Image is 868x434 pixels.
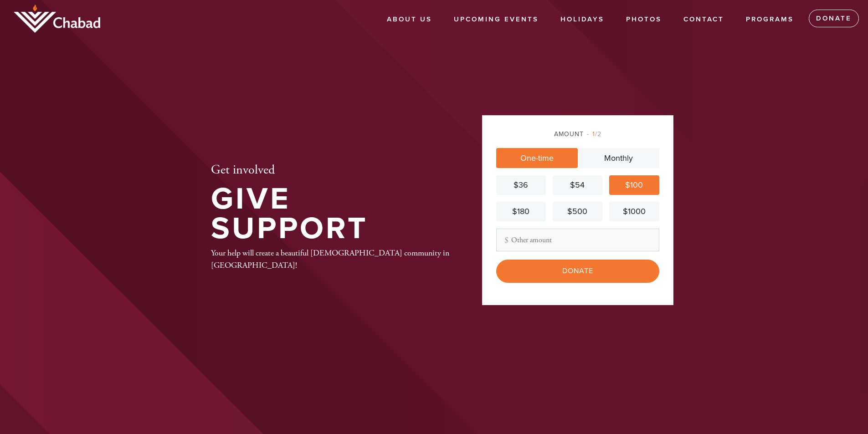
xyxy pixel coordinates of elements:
[380,11,439,28] a: About Us
[592,130,595,138] span: 1
[211,163,452,178] h2: Get involved
[447,11,545,28] a: Upcoming Events
[211,247,452,271] div: Your help will create a beautiful [DEMOGRAPHIC_DATA] community in [GEOGRAPHIC_DATA]!
[677,11,731,28] a: Contact
[496,229,659,251] input: Other amount
[496,148,578,168] a: One-time
[613,205,655,218] div: $1000
[609,202,659,221] a: $1000
[556,179,599,191] div: $54
[14,5,100,33] img: logo_half.png
[556,205,599,218] div: $500
[587,130,601,138] span: /2
[609,175,659,195] a: $100
[578,148,659,168] a: Monthly
[619,11,668,28] a: Photos
[554,11,611,28] a: Holidays
[809,10,859,28] a: Donate
[553,175,602,195] a: $54
[496,202,546,221] a: $180
[496,129,659,139] div: Amount
[496,260,659,282] input: Donate
[553,202,602,221] a: $500
[500,179,542,191] div: $36
[739,11,801,28] a: Programs
[500,205,542,218] div: $180
[613,179,655,191] div: $100
[211,184,452,243] h1: Give Support
[496,175,546,195] a: $36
